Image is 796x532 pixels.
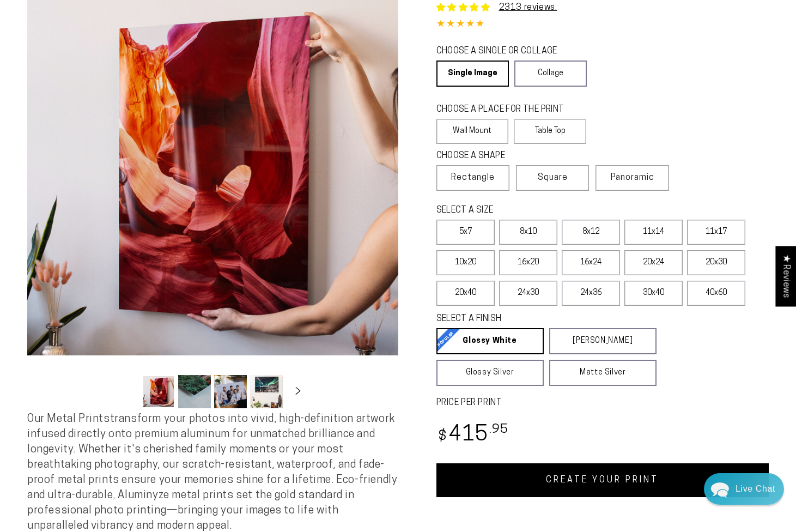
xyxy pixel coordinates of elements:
[436,220,495,245] label: 5x7
[214,375,247,408] button: Load image 3 in gallery view
[562,220,620,245] label: 8x12
[250,375,283,408] button: Load image 4 in gallery view
[436,425,509,446] bdi: 415
[499,220,557,245] label: 8x10
[438,430,447,444] span: $
[451,171,495,184] span: Rectangle
[286,380,310,404] button: Slide right
[436,313,632,325] legend: SELECT A FINISH
[499,3,557,12] a: 2313 reviews.
[436,281,495,306] label: 20x40
[436,250,495,275] label: 10x20
[562,250,620,275] label: 16x24
[549,328,657,354] a: [PERSON_NAME]
[687,220,745,245] label: 11x17
[436,397,769,409] label: PRICE PER PRINT
[436,204,632,217] legend: SELECT A SIZE
[562,281,620,306] label: 24x36
[489,424,509,436] sup: .95
[499,281,557,306] label: 24x30
[514,119,586,144] label: Table Top
[27,414,397,531] span: Our Metal Prints transform your photos into vivid, high-definition artwork infused directly onto ...
[178,375,211,408] button: Load image 2 in gallery view
[624,281,683,306] label: 30x40
[704,473,784,505] div: Chat widget toggle
[624,250,683,275] label: 20x24
[687,250,745,275] label: 20x30
[436,61,509,87] a: Single Image
[436,328,544,354] a: Glossy White
[436,119,509,144] label: Wall Mount
[142,375,175,408] button: Load image 1 in gallery view
[436,360,544,386] a: Glossy Silver
[115,380,139,404] button: Slide left
[538,171,568,184] span: Square
[736,473,775,505] div: Contact Us Directly
[549,360,657,386] a: Matte Silver
[611,173,654,182] span: Panoramic
[436,17,769,33] div: 4.85 out of 5.0 stars
[436,150,578,162] legend: CHOOSE A SHAPE
[436,463,769,497] a: CREATE YOUR PRINT
[499,250,557,275] label: 16x20
[624,220,683,245] label: 11x14
[436,45,577,58] legend: CHOOSE A SINGLE OR COLLAGE
[775,246,796,306] div: Click to open Judge.me floating reviews tab
[514,61,587,87] a: Collage
[687,281,745,306] label: 40x60
[436,104,576,116] legend: CHOOSE A PLACE FOR THE PRINT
